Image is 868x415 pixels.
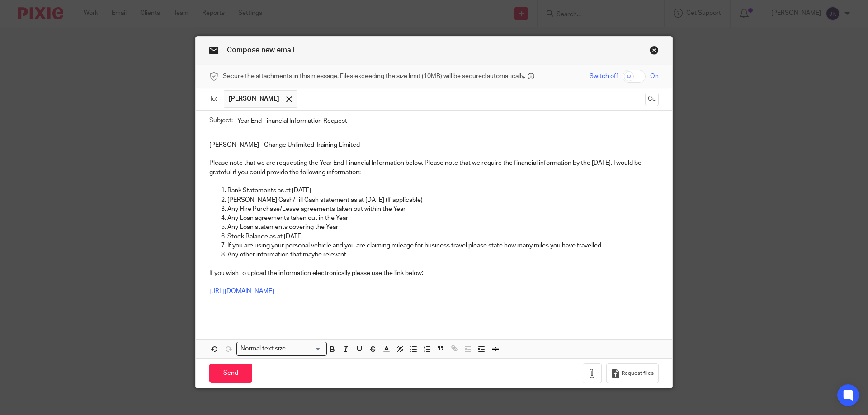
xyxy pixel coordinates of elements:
img: logo_orange.svg [14,14,22,22]
p: Any other information that maybe relevant [227,250,659,259]
p: Stock Balance as at [DATE] [227,232,659,241]
img: tab_keywords_by_traffic_grey.svg [90,52,97,60]
p: Bank Statements as at [DATE] [227,186,659,195]
span: Request files [622,370,654,377]
p: [PERSON_NAME] Cash/Till Cash statement as at [DATE] (If applicable) [227,196,659,205]
label: Subject: [209,116,233,125]
div: v 4.0.25 [25,14,44,22]
p: Any Hire Purchase/Lease agreements taken out within the Year [227,205,659,214]
input: Search for option [289,344,321,354]
img: tab_domain_overview_orange.svg [24,52,32,60]
label: To: [209,94,219,103]
p: Please note that we are requesting the Year End Financial Information below. Please note that we ... [209,159,659,177]
p: Any Loan agreements taken out in the Year [227,214,659,223]
span: Secure the attachments in this message. Files exceeding the size limit (10MB) will be secured aut... [223,72,525,81]
a: Close this dialog window [650,46,659,58]
div: Search for option [236,342,327,356]
button: Request files [606,363,659,383]
span: On [650,72,659,81]
span: Normal text size [239,344,288,354]
p: If you wish to upload the information electronically please use the link below: [209,269,659,278]
img: website_grey.svg [14,23,22,31]
span: Switch off [590,72,618,81]
input: Send [209,364,252,383]
a: [URL][DOMAIN_NAME] [209,288,274,294]
div: Domain: [DOMAIN_NAME] [24,23,99,31]
span: [PERSON_NAME] [229,94,279,103]
p: Any Loan statements covering the Year [227,223,659,232]
div: Domain Overview [34,53,81,59]
button: Cc [645,93,659,106]
span: Compose new email [227,47,295,54]
p: If you are using your personal vehicle and you are claiming mileage for business travel please st... [227,241,659,250]
p: [PERSON_NAME] - Change Unlimited Training Limited [209,140,659,149]
div: Keywords by Traffic [100,53,152,59]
